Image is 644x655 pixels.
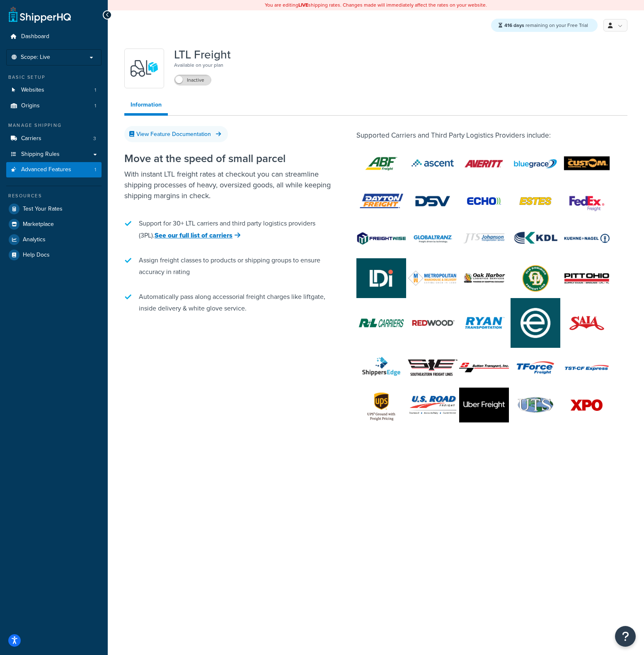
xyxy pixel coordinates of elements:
h1: LTL Freight [174,49,231,61]
img: Redwood Logistics [408,306,458,340]
a: Websites1 [6,82,102,98]
span: Marketplace [23,221,54,228]
span: Shipping Rules [21,151,60,158]
span: Help Docs [23,252,50,259]
div: Manage Shipping [6,122,102,129]
p: Available on your plan [174,61,231,69]
div: Resources [6,192,102,199]
img: Echo® Global Logistics [459,184,509,218]
img: BlueGrace Freight [511,144,560,184]
span: 1 [94,166,96,173]
a: Information [124,97,168,116]
img: GlobalTranz Freight [408,218,458,258]
img: XPO Logistics® [562,388,612,422]
li: Advanced Features [6,162,102,177]
img: US Road [408,395,458,415]
a: See our full list of carriers [155,230,240,240]
img: Oak Harbor Freight [459,258,509,298]
img: SAIA [562,303,612,343]
li: Automatically pass along accessorial freight charges like liftgate, inside delivery & white glove... [124,287,332,318]
b: LIVE [298,1,308,9]
h5: Supported Carriers and Third Party Logistics Providers include: [356,132,627,140]
img: UTS [511,395,560,415]
p: With instant LTL freight rates at checkout you can streamline shipping processes of heavy, oversi... [124,169,332,201]
img: Pitt Ohio [562,261,612,296]
img: Uber Freight (Transplace) [459,388,509,422]
img: Averitt Freight [459,146,509,181]
span: Websites [21,87,44,94]
img: Ryan Transportation Freight [459,303,509,343]
li: Assign freight classes to products or shipping groups to ensure accuracy in rating [124,250,332,282]
span: Scope: Live [21,54,50,61]
span: 1 [94,102,96,109]
h2: Move at the speed of small parcel [124,153,332,165]
img: TST-CF Express Freight™ [562,348,612,388]
span: remaining on your Free Trial [504,22,588,29]
li: Carriers [6,131,102,146]
a: Dashboard [6,29,102,44]
img: Freightwise [356,232,406,245]
img: R+L® [356,306,406,340]
span: 1 [94,87,96,94]
img: Estes® [511,184,560,218]
img: Custom Co Freight [562,146,612,181]
a: Origins1 [6,98,102,114]
div: Basic Setup [6,74,102,81]
img: JTS Freight [459,218,509,258]
img: ABF Freight™ [356,146,406,181]
button: Open Resource Center [615,626,636,647]
img: Ascent Freight [408,146,458,181]
a: Marketplace [6,217,102,232]
img: Evans Transportation [511,298,560,348]
img: Sutton Transport Inc. [459,363,509,372]
img: DSV Freight [408,184,458,218]
img: Dayton Freight™ [356,184,406,218]
img: ShippersEdge Freight [356,348,406,388]
a: Advanced Features1 [6,162,102,177]
img: Metropolitan Warehouse & Delivery [408,270,458,286]
li: Origins [6,98,102,114]
img: TForce Freight [511,348,560,388]
span: Dashboard [21,33,49,40]
img: KDL [511,221,560,256]
span: Advanced Features [21,166,71,173]
a: Help Docs [6,247,102,262]
a: View Feature Documentation [124,126,228,142]
label: Inactive [174,75,211,85]
li: Websites [6,82,102,98]
a: Test Your Rates [6,201,102,216]
a: Analytics [6,232,102,247]
span: Analytics [23,236,46,243]
img: y79ZsPf0fXUFUhFXDzUgf+ktZg5F2+ohG75+v3d2s1D9TjoU8PiyCIluIjV41seZevKCRuEjTPPOKHJsQcmKCXGdfprl3L4q7... [130,54,159,83]
img: FedEx Freight® [562,184,612,218]
span: Carriers [21,135,41,142]
li: Support for 30+ LTL carriers and third party logistics providers (3PL). [124,213,332,245]
img: UPS® Ground with Freight Pricing [356,388,406,422]
span: 3 [93,135,96,142]
span: Test Your Rates [23,206,63,213]
img: Ship LDI Freight [356,258,406,298]
strong: 416 days [504,22,524,29]
img: Kuehne+Nagel LTL+ [562,221,612,256]
span: Origins [21,102,40,109]
img: Southeastern Freight Lines [408,359,458,376]
a: Carriers3 [6,131,102,146]
a: Shipping Rules [6,147,102,162]
img: Old Dominion® [511,261,560,296]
